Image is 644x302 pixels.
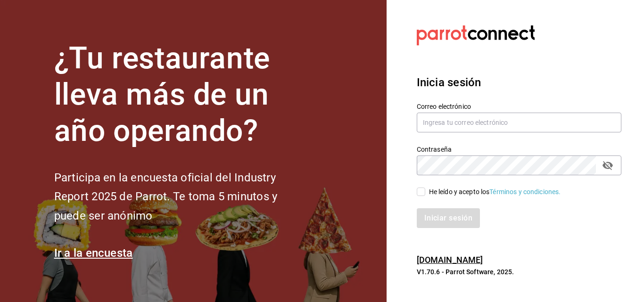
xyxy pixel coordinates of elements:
div: He leído y acepto los [429,187,561,197]
h3: Inicia sesión [417,74,621,91]
label: Correo electrónico [417,103,621,110]
label: Contraseña [417,146,621,153]
a: Ir a la encuesta [54,246,133,260]
button: passwordField [600,157,616,173]
p: V1.70.6 - Parrot Software, 2025. [417,267,621,277]
h1: ¿Tu restaurante lleva más de un año operando? [54,41,309,149]
h2: Participa en la encuesta oficial del Industry Report 2025 de Parrot. Te toma 5 minutos y puede se... [54,168,309,226]
input: Ingresa tu correo electrónico [417,113,621,132]
a: [DOMAIN_NAME] [417,255,483,265]
a: Términos y condiciones. [489,188,561,196]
